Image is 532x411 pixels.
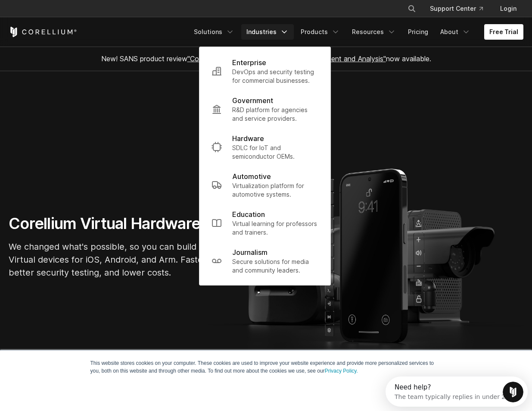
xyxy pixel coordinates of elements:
[187,54,386,63] a: "Collaborative Mobile App Security Development and Analysis"
[232,133,264,144] p: Hardware
[205,166,325,204] a: Automotive Virtualization platform for automotive systems.
[205,242,325,280] a: Journalism Secure solutions for media and community leaders.
[503,382,523,402] iframe: Intercom live chat
[404,1,420,16] button: Search
[232,247,268,257] p: Journalism
[325,368,358,374] a: Privacy Policy.
[205,128,325,166] a: Hardware SDLC for IoT and semiconductor OEMs.
[205,204,325,242] a: Education Virtual learning for professors and trainers.
[484,24,523,40] a: Free Trial
[9,7,124,14] div: Need help?
[232,257,318,275] p: Secure solutions for media and community leaders.
[241,24,294,40] a: Industries
[232,144,318,161] p: SDLC for IoT and semiconductor OEMs.
[232,57,266,68] p: Enterprise
[3,3,149,27] div: Open Intercom Messenger
[9,240,267,279] p: We changed what's possible, so you can build what's next. Virtual devices for iOS, Android, and A...
[435,24,476,40] a: About
[296,24,345,40] a: Products
[90,359,442,375] p: This website stores cookies on your computer. These cookies are used to improve your website expe...
[232,95,273,106] p: Government
[232,106,318,123] p: R&D platform for agencies and service providers.
[232,68,318,85] p: DevOps and security testing for commercial businesses.
[232,209,265,220] p: Education
[189,24,240,40] a: Solutions
[347,24,401,40] a: Resources
[205,90,325,128] a: Government R&D platform for agencies and service providers.
[9,214,267,233] h1: Corellium Virtual Hardware
[397,1,523,16] div: Navigation Menu
[493,1,523,16] a: Login
[205,52,325,90] a: Enterprise DevOps and security testing for commercial businesses.
[9,14,124,23] div: The team typically replies in under 2h
[423,1,490,16] a: Support Center
[232,220,318,237] p: Virtual learning for professors and trainers.
[101,54,431,63] span: New! SANS product review now available.
[189,24,523,40] div: Navigation Menu
[403,24,433,40] a: Pricing
[9,27,77,37] a: Corellium Home
[386,376,528,407] iframe: Intercom live chat discovery launcher
[232,182,318,199] p: Virtualization platform for automotive systems.
[232,171,271,182] p: Automotive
